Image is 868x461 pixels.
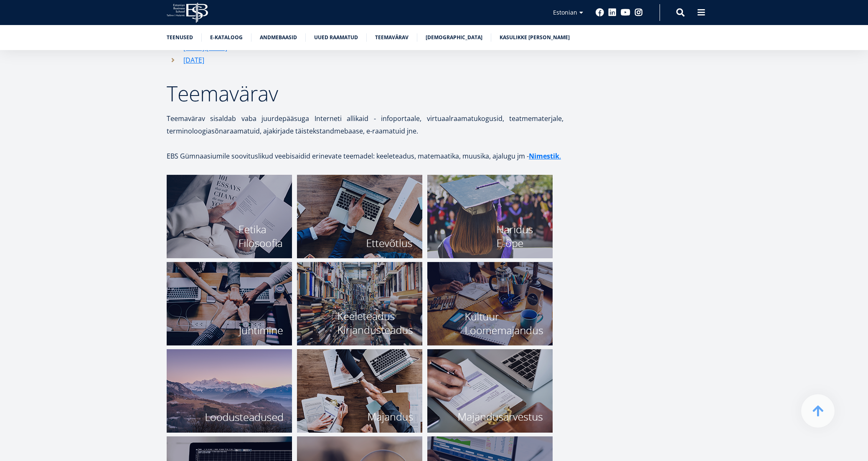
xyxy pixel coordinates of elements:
[167,33,193,42] a: Teenused
[167,112,563,137] p: Teemavärav sisaldab vaba juurdepääsuga Interneti allikaid - infoportaale, virtuaalraamatukogusid,...
[608,8,617,17] a: Linkedin
[500,33,570,42] a: Kasulikke [PERSON_NAME]
[167,175,292,258] img: 1. Eetika est.png
[427,349,553,433] img: 9. Majandusarvestus.png
[210,33,243,42] a: E-kataloog
[427,175,553,258] img: 3. Haridus est.png
[297,349,422,433] img: 8. Majandus.png
[167,349,292,433] img: 7. Loodusteadused est.png
[183,54,204,66] a: [DATE]
[260,33,297,42] a: Andmebaasid
[596,8,604,17] a: Facebook
[427,262,553,345] img: 6. Kultuur.png
[167,262,292,345] img: 4. Juhtimine est.png
[375,33,409,42] a: Teemavärav
[314,33,358,42] a: Uued raamatud
[529,150,561,162] a: Nimestik.
[297,262,422,345] img: 5. Kirjandusteadus est.png
[297,175,422,258] img: 2. Ettevõtlus est.png
[635,8,643,17] a: Instagram
[167,83,563,104] h2: Teemavärav
[529,151,559,161] strong: Nimestik
[426,33,482,42] a: [DEMOGRAPHIC_DATA]
[167,150,563,162] p: EBS Gümnaasiumile soovituslikud veebisaidid erinevate teemadel: keeleteadus, matemaatika, muusika...
[621,8,630,17] a: Youtube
